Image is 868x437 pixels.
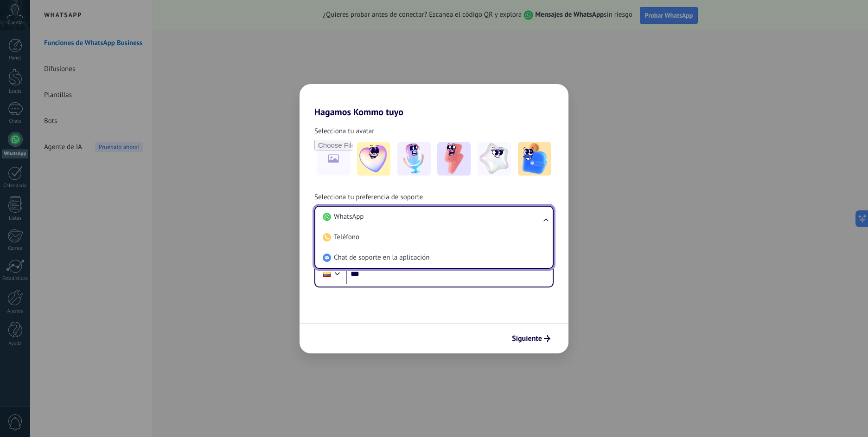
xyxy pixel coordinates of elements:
[518,142,551,176] img: -5.jpeg
[314,193,423,202] span: Selecciona tu preferencia de soporte
[357,142,390,176] img: -1.jpeg
[318,264,336,284] div: Ecuador: + 593
[314,127,374,136] span: Selecciona tu avatar
[508,331,555,346] button: Siguiente
[437,142,471,176] img: -3.jpeg
[397,142,431,176] img: -2.jpeg
[512,335,542,342] span: Siguiente
[334,212,364,222] span: WhatsApp
[334,253,429,262] span: Chat de soporte en la aplicación
[300,84,568,117] h2: Hagamos Kommo tuyo
[334,233,359,242] span: Teléfono
[478,142,511,176] img: -4.jpeg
